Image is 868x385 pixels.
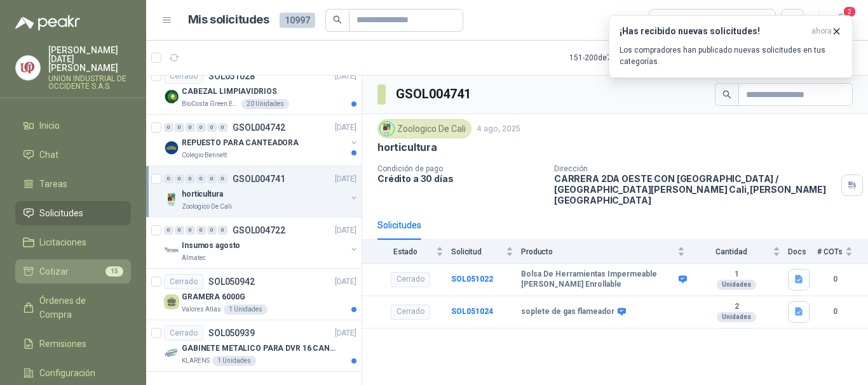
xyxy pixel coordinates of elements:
p: horticultura [182,188,223,200]
img: Company Logo [16,56,40,80]
p: GRAMERA 6000G [182,291,245,303]
p: [DATE] [335,225,356,237]
div: 0 [196,123,206,132]
th: Solicitud [451,240,521,263]
div: 20 Unidades [241,99,289,109]
span: Solicitud [451,247,503,256]
b: 1 [693,270,780,280]
th: Estado [362,240,451,263]
div: Solicitudes [377,218,421,232]
div: Cerrado [164,325,203,341]
a: 0 0 0 0 0 0 GSOL004722[DATE] Company LogoInsumos agostoAlmatec [164,223,359,263]
div: Cerrado [391,304,430,320]
h3: ¡Has recibido nuevas solicitudes! [620,26,806,37]
p: CABEZAL LIMPIAVIDRIOS [182,86,276,98]
div: 0 [218,123,227,132]
img: Company Logo [164,140,179,155]
a: Configuración [15,361,131,385]
p: SOL050939 [208,329,255,337]
span: # COTs [817,247,843,256]
span: Licitaciones [39,235,86,249]
img: Company Logo [164,346,179,361]
a: SOL051022 [451,275,493,284]
b: soplete de gas flameador [521,307,614,317]
img: Company Logo [380,122,394,136]
p: Crédito a 30 días [377,173,544,184]
p: [DATE] [335,276,356,288]
div: 0 [218,226,227,235]
button: ¡Has recibido nuevas solicitudes!ahora Los compradores han publicado nuevas solicitudes en tus ca... [609,15,853,78]
div: 0 [186,123,195,132]
p: Condición de pago [377,164,544,173]
th: Producto [521,240,693,263]
h3: GSOL004741 [396,84,473,104]
span: Cantidad [693,247,770,256]
p: GSOL004722 [233,226,285,235]
div: Zoologico De Cali [377,119,471,138]
b: 2 [693,302,780,312]
p: GSOL004741 [233,174,285,183]
div: 0 [164,174,173,183]
span: Solicitudes [39,206,83,220]
span: Remisiones [39,337,86,351]
h1: Mis solicitudes [188,11,269,29]
a: Cotizar15 [15,259,131,284]
div: Cerrado [391,272,430,287]
span: Cotizar [39,264,69,278]
div: Cerrado [164,69,203,84]
a: Chat [15,143,131,167]
a: CerradoSOL050939[DATE] Company LogoGABINETE METALICO PARA DVR 16 CANALESKLARENS1 Unidades [146,320,362,372]
p: [DATE] [335,173,356,185]
p: [DATE] [335,122,356,134]
p: Insumos agosto [182,240,240,252]
a: Licitaciones [15,230,131,254]
span: ahora [811,26,832,37]
p: REPUESTO PARA CANTEADORA [182,137,299,149]
div: 0 [207,174,217,183]
p: horticultura [377,141,437,154]
div: Unidades [717,312,756,322]
p: BioCosta Green Energy S.A.S [182,99,239,109]
a: Remisiones [15,332,131,356]
div: 1 Unidades [224,304,268,315]
div: 151 - 200 de 7234 [569,48,665,68]
b: 0 [817,306,853,318]
p: Colegio Bennett [182,150,227,160]
th: # COTs [817,240,868,263]
div: 0 [164,123,173,132]
span: Producto [521,247,675,256]
div: 1 Unidades [212,356,256,366]
a: Solicitudes [15,201,131,225]
p: [DATE] [335,70,356,82]
b: 0 [817,273,853,285]
span: Chat [39,148,58,162]
span: search [333,15,342,24]
p: Valores Atlas [182,304,221,315]
img: Company Logo [164,89,179,104]
span: Órdenes de Compra [39,294,119,322]
div: 0 [207,226,217,235]
span: Inicio [39,119,60,133]
a: CerradoSOL050942[DATE] GRAMERA 6000GValores Atlas1 Unidades [146,269,362,320]
span: Configuración [39,366,95,380]
a: 0 0 0 0 0 0 GSOL004742[DATE] Company LogoREPUESTO PARA CANTEADORAColegio Bennett [164,120,359,160]
p: Zoologico De Cali [182,202,232,212]
span: search [722,90,731,99]
a: SOL051024 [451,307,493,316]
p: CARRERA 2DA OESTE CON [GEOGRAPHIC_DATA] / [GEOGRAPHIC_DATA][PERSON_NAME] Cali , [PERSON_NAME][GEO... [554,173,836,206]
p: Almatec [182,253,206,263]
th: Cantidad [693,240,788,263]
a: Tareas [15,172,131,196]
p: GSOL004742 [233,123,285,132]
p: GABINETE METALICO PARA DVR 16 CANALES [182,343,340,355]
a: Órdenes de Compra [15,289,131,327]
div: 0 [196,174,206,183]
p: KLARENS [182,356,210,366]
img: Logo peakr [15,15,80,30]
div: 0 [186,226,195,235]
p: Dirección [554,164,836,173]
p: UNION INDUSTRIAL DE OCCIDENTE S.A.S. [48,75,131,90]
b: Bolsa De Herramientas Impermeable [PERSON_NAME] Enrollable [521,270,675,289]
